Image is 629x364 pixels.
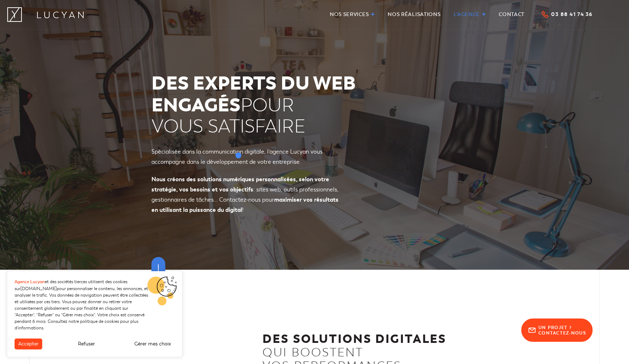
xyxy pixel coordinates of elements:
p: Spécialisée dans la communication digitale, l’agence Lucyan vous accompagne dans le développement... [151,147,339,167]
span: 03 88 41 74 36 [551,12,593,17]
button: Gérer mes choix [131,339,175,349]
strong: engagés [151,93,241,118]
span: Nos services [330,11,369,17]
span: L’agence [454,11,480,17]
a: 03 88 41 74 36 [541,9,593,19]
span: qui boostent [262,346,446,360]
button: Refuser [74,339,99,349]
button: Accepter [15,339,42,349]
a: [DOMAIN_NAME] [20,286,57,291]
a: Nos réalisations [388,10,440,19]
a: Un projet ?Contactez-nous [521,318,593,342]
strong: Des solutions digitales [262,331,446,347]
span: pour [151,95,356,116]
strong: maximiser vos résultats en utilisant la puissance du digital [151,196,339,214]
a: Nos services [330,10,375,19]
strong: Des experts du web [151,71,356,96]
span: Nos réalisations [388,11,440,17]
strong: Nous créons des solutions numériques personnalisées, selon votre stratégie, vos besoins et vos ob... [151,175,329,193]
span: Contact [499,11,525,17]
span: Un projet ? Contactez-nous [538,325,586,336]
p: et des sociétés tierces utilisent des cookies sur pour personnaliser le contenu, les annonces, et... [15,278,149,331]
span: vous satisfaire [151,116,356,138]
a: Contact [499,10,525,19]
strong: Agence Lucyan [15,279,45,285]
aside: Bannière de cookies GDPR [7,271,182,357]
p: : sites web, outils professionnels, gestionnaires de tâches… Contactez-nous pour ! [151,174,339,215]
